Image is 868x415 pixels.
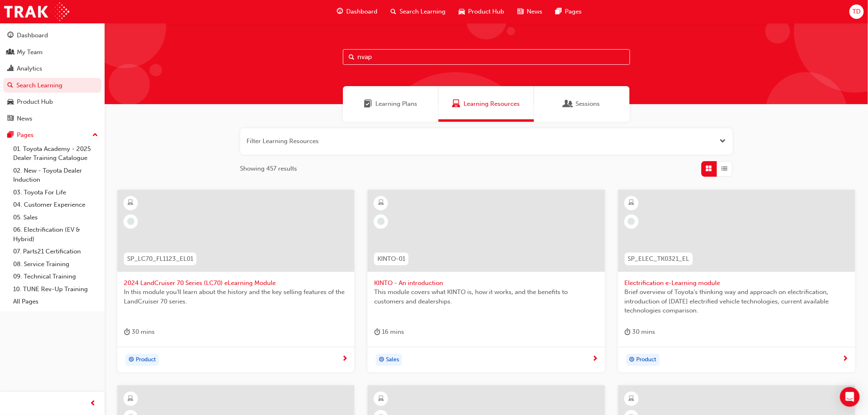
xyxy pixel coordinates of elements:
a: 01. Toyota Academy - 2025 Dealer Training Catalogue [10,143,101,164]
span: SP_ELEC_TK0321_EL [628,254,690,264]
a: guage-iconDashboard [331,3,384,20]
a: News [3,111,101,126]
span: target-icon [629,355,635,365]
a: 03. Toyota For Life [10,186,101,199]
span: news-icon [518,7,524,17]
a: Learning PlansLearning Plans [343,86,439,122]
span: This module covers what KINTO is, how it works, and the benefits to customers and dealerships. [374,287,598,306]
a: SP_ELEC_TK0321_ELElectrification e-Learning moduleBrief overview of Toyota’s thinking way and app... [618,190,855,373]
img: Trak [4,2,69,21]
span: pages-icon [7,132,14,139]
span: Pages [565,7,582,16]
a: Dashboard [3,28,101,43]
div: Dashboard [17,31,48,40]
span: next-icon [342,356,348,363]
span: next-icon [592,356,598,363]
span: learningRecordVerb_NONE-icon [628,218,635,225]
input: Search... [343,49,630,65]
a: 02. New - Toyota Dealer Induction [10,164,101,186]
span: next-icon [843,356,849,363]
a: Analytics [3,61,101,76]
span: duration-icon [625,327,631,337]
span: car-icon [459,7,465,17]
div: Open Intercom Messenger [840,387,860,407]
span: search-icon [391,7,397,17]
span: Sales [386,355,399,365]
span: Showing 457 results [240,164,297,173]
a: car-iconProduct Hub [452,3,511,20]
span: Sessions [576,99,600,109]
span: TD [852,7,861,16]
span: Learning Plans [364,99,372,109]
div: 30 mins [124,327,155,337]
span: learningResourceType_ELEARNING-icon [628,394,634,404]
span: Grid [706,164,712,173]
span: learningResourceType_ELEARNING-icon [128,394,134,404]
a: Learning ResourcesLearning Resources [439,86,534,122]
a: 07. Parts21 Certification [10,245,101,258]
span: target-icon [128,355,134,365]
span: 2024 LandCruiser 70 Series (LC70) eLearning Module [124,278,348,288]
span: Product Hub [468,7,505,16]
span: pages-icon [556,7,562,17]
span: Electrification e-Learning module [625,278,849,288]
span: learningResourceType_ELEARNING-icon [378,198,384,208]
span: Search [349,52,355,62]
a: search-iconSearch Learning [384,3,452,20]
button: DashboardMy TeamAnalyticsSearch LearningProduct HubNews [3,26,101,128]
span: prev-icon [90,399,96,409]
div: 30 mins [625,327,656,337]
button: Open the filter [720,137,726,146]
div: My Team [17,48,43,57]
a: news-iconNews [511,3,549,20]
a: KINTO-01KINTO - An introductionThis module covers what KINTO is, how it works, and the benefits t... [368,190,605,373]
a: 08. Service Training [10,258,101,271]
span: Learning Plans [375,99,417,109]
span: Brief overview of Toyota’s thinking way and approach on electrification, introduction of [DATE] e... [625,287,849,315]
button: Pages [3,128,101,143]
span: up-icon [92,130,98,141]
span: Dashboard [347,7,378,16]
div: Analytics [17,64,42,73]
a: SessionsSessions [534,86,630,122]
span: duration-icon [374,327,380,337]
a: My Team [3,45,101,60]
span: guage-icon [337,7,343,17]
span: In this module you'll learn about the history and the key selling features of the LandCruiser 70 ... [124,287,348,306]
div: Pages [17,130,34,140]
a: All Pages [10,295,101,308]
a: SP_LC70_FL1123_EL012024 LandCruiser 70 Series (LC70) eLearning ModuleIn this module you'll learn ... [117,190,354,373]
span: learningRecordVerb_NONE-icon [127,218,135,225]
span: Search Learning [400,7,446,16]
span: Sessions [564,99,572,109]
div: 16 mins [374,327,404,337]
span: people-icon [7,49,14,56]
span: KINTO-01 [377,254,405,264]
span: Learning Resources [452,99,461,109]
span: Product [637,355,657,365]
span: learningResourceType_ELEARNING-icon [378,394,384,404]
a: 04. Customer Experience [10,198,101,211]
span: Learning Resources [464,99,520,109]
span: learningResourceType_ELEARNING-icon [628,198,634,208]
span: target-icon [379,355,384,365]
span: search-icon [7,82,13,89]
a: 05. Sales [10,211,101,224]
span: learningResourceType_ELEARNING-icon [128,198,134,208]
a: 06. Electrification (EV & Hybrid) [10,223,101,245]
button: TD [850,5,864,19]
a: pages-iconPages [549,3,589,20]
span: KINTO - An introduction [374,278,598,288]
a: 10. TUNE Rev-Up Training [10,283,101,296]
span: Product [136,355,156,365]
span: car-icon [7,98,14,106]
span: learningRecordVerb_NONE-icon [377,218,385,225]
div: Product Hub [17,97,53,107]
span: news-icon [7,115,14,123]
span: SP_LC70_FL1123_EL01 [127,254,193,264]
span: News [527,7,543,16]
a: 09. Technical Training [10,270,101,283]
